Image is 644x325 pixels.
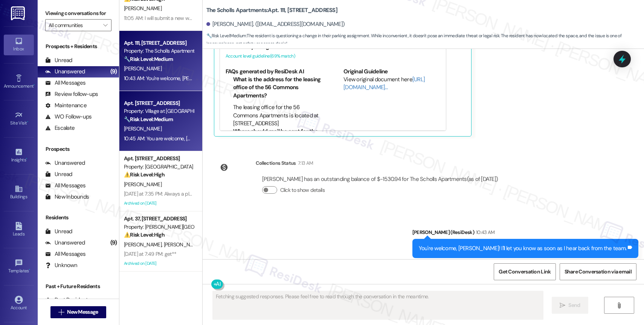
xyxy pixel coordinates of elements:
div: You're welcome, [PERSON_NAME]! I'll let you know as soon as I hear back from the team. [419,245,627,252]
button: Send [552,297,588,314]
span: [PERSON_NAME] [124,65,162,72]
button: New Message [50,306,106,318]
div: Property: [GEOGRAPHIC_DATA] [124,163,194,171]
div: [PERSON_NAME]. ([EMAIL_ADDRESS][DOMAIN_NAME]) [206,20,345,28]
strong: 🔧 Risk Level: Medium [206,33,246,39]
div: Unread [45,56,72,64]
i:  [103,22,107,28]
b: Original Guideline [343,68,388,75]
div: Apt. 111, [STREET_ADDRESS] [124,39,194,47]
li: The leasing office for the 56 Commons Apartments is located at [STREET_ADDRESS] [233,103,322,128]
span: [PERSON_NAME] [124,5,162,12]
i:  [58,309,64,315]
strong: 🔧 Risk Level: Medium [124,56,173,62]
div: All Messages [45,79,85,87]
div: Unknown [45,261,77,269]
span: Get Conversation Link [499,268,551,276]
div: Maintenance [45,102,87,109]
div: [DATE] at 7:49 PM: get** [124,251,176,257]
span: [PERSON_NAME] [124,125,162,132]
span: : The resident is questioning a change in their parking assignment. While inconvenient, it doesn'... [206,32,644,48]
div: All Messages [45,182,85,190]
div: (9) [108,66,119,77]
div: Collections Status [256,159,296,167]
a: [URL][DOMAIN_NAME]… [343,76,425,91]
div: All Messages [45,250,85,258]
div: View original document here [343,76,440,92]
span: [PERSON_NAME] [124,241,164,248]
div: [DATE] at 7:35 PM: Always a pleasure, [PERSON_NAME]! [124,190,245,197]
div: Tagged as: [412,258,639,269]
button: Share Conversation via email [560,263,636,280]
a: Templates • [4,257,34,277]
a: Account [4,293,34,314]
b: FAQs generated by ResiDesk AI [226,68,304,75]
div: Review follow-ups [45,90,98,98]
span: • [29,267,30,272]
div: Prospects + Residents [38,43,119,50]
a: Leads [4,220,34,240]
span: • [34,82,35,88]
li: Where should mail be sent for the 56 Commons Apartments II? [233,128,322,144]
div: Unread [45,170,72,178]
span: Share Conversation via email [565,268,632,276]
div: Past Residents [45,296,91,304]
div: Property: Village at [GEOGRAPHIC_DATA] I [124,107,194,115]
span: [PERSON_NAME] [163,241,201,248]
i:  [616,302,622,308]
li: What is the address for the leasing office of the 56 Commons Apartments? [233,76,322,100]
div: 10:45 AM: You are welcome, [MEDICAL_DATA]! [124,135,225,142]
span: [PERSON_NAME] [124,181,162,188]
div: Property: [PERSON_NAME][GEOGRAPHIC_DATA] [124,223,194,231]
div: 11:05 AM: I will submit a new work order if need be. Could you confirm whether maintenance has pe... [124,15,383,21]
div: Apt. [STREET_ADDRESS] [124,155,194,162]
div: Property: The Scholls Apartments [124,47,194,55]
a: Buildings [4,182,34,203]
div: Unanswered [45,159,85,167]
div: [PERSON_NAME] (ResiDesk) [412,228,639,239]
a: Inbox [4,35,34,55]
div: Escalate [45,124,75,132]
strong: 🔧 Risk Level: Medium [124,116,173,123]
span: • [27,119,28,125]
div: Residents [38,214,119,222]
div: 10:43 AM: You're welcome, [PERSON_NAME]! I'll let you know as soon as I hear back from the team. [124,75,337,82]
a: Insights • [4,146,34,166]
div: Unread [45,228,72,235]
span: • [26,156,27,161]
input: All communities [49,19,99,31]
div: Unanswered [45,68,85,76]
div: New Inbounds [45,193,89,201]
div: Account level guideline ( 69 % match) [226,52,440,60]
div: 7:13 AM [296,159,313,167]
div: Apt. [STREET_ADDRESS] [124,99,194,107]
div: Prospects [38,145,119,153]
textarea: Fetching suggested responses. Please feel free to read through the conversation in the meantime. [213,291,543,319]
div: (9) [108,237,119,249]
div: Apt. 37, [STREET_ADDRESS] [124,215,194,223]
img: ResiDesk Logo [11,6,26,20]
div: Archived on [DATE] [123,259,194,268]
span: New Message [67,308,98,316]
strong: ⚠️ Risk Level: High [124,171,165,178]
button: Get Conversation Link [494,263,555,280]
div: Unanswered [45,239,85,247]
label: Viewing conversations for [45,8,111,19]
div: Past + Future Residents [38,282,119,290]
span: Send [568,301,580,309]
a: Site Visit • [4,109,34,129]
i:  [560,302,565,308]
b: The Scholls Apartments: Apt. 111, [STREET_ADDRESS] [206,6,337,14]
div: Archived on [DATE] [123,199,194,208]
div: 10:43 AM [474,228,495,236]
label: Click to show details [280,186,325,194]
div: WO Follow-ups [45,113,92,121]
strong: ⚠️ Risk Level: High [124,231,165,238]
div: [PERSON_NAME] has an outstanding balance of $-1530.94 for The Scholls Apartments (as of [DATE]) [262,175,498,183]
